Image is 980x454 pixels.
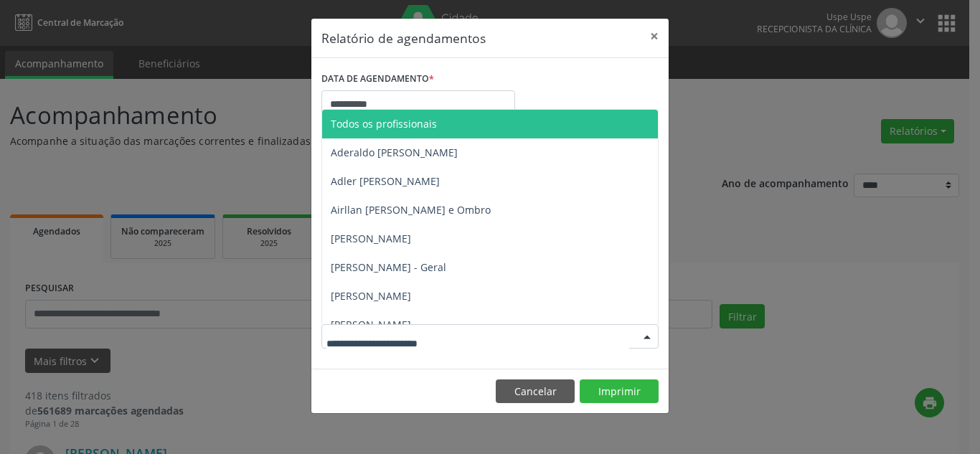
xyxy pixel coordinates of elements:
[580,379,659,404] button: Imprimir
[331,289,411,303] span: [PERSON_NAME]
[331,117,437,131] span: Todos os profissionais
[331,174,440,188] span: Adler [PERSON_NAME]
[331,232,411,245] span: [PERSON_NAME]
[331,146,458,159] span: Aderaldo [PERSON_NAME]
[331,260,446,274] span: [PERSON_NAME] - Geral
[321,68,434,90] label: DATA DE AGENDAMENTO
[321,29,486,47] h5: Relatório de agendamentos
[496,379,575,404] button: Cancelar
[331,203,491,217] span: Airllan [PERSON_NAME] e Ombro
[640,19,669,54] button: Close
[331,318,411,331] span: [PERSON_NAME]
